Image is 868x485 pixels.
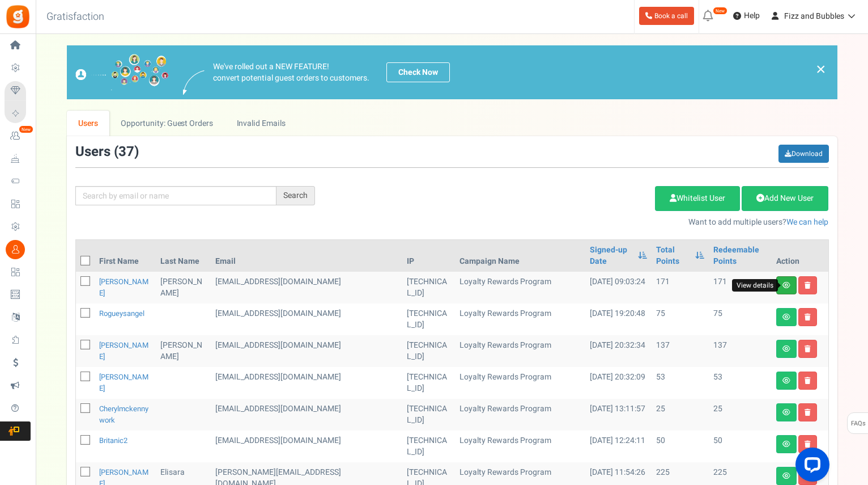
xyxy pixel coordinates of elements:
td: [DATE] 19:20:48 [585,303,652,335]
td: customer [211,399,402,431]
td: [TECHNICAL_ID] [402,272,455,303]
input: Search by email or name [75,186,276,205]
td: 171 [709,272,772,303]
i: Delete user [805,314,811,320]
td: Loyalty Rewards Program [455,303,585,335]
td: [TECHNICAL_ID] [402,367,455,399]
td: Loyalty Rewards Program [455,399,585,431]
span: 37 [118,142,134,162]
a: Signed-up Date [590,244,632,267]
a: Book a call [639,7,694,25]
td: [EMAIL_ADDRESS][DOMAIN_NAME] [211,335,402,367]
td: [DATE] 09:03:24 [585,272,652,303]
th: Action [772,240,828,272]
p: We've rolled out a NEW FEATURE! convert potential guest orders to customers. [213,61,369,84]
th: Campaign Name [455,240,585,272]
td: Loyalty Rewards Program [455,431,585,462]
td: [DATE] 13:11:57 [585,399,652,431]
td: 53 [652,367,709,399]
td: Loyalty Rewards Program [455,272,585,303]
div: Search [276,186,315,205]
td: 171 [652,272,709,303]
a: britanic2 [99,435,127,446]
td: [PERSON_NAME] [156,272,211,303]
i: Delete user [805,345,811,352]
td: 75 [709,303,772,335]
h3: Gratisfaction [34,6,117,28]
h3: Users ( ) [75,145,139,159]
td: customer [211,431,402,462]
td: customer [211,303,402,335]
em: New [19,125,33,133]
td: [PERSON_NAME] [156,335,211,367]
td: Loyalty Rewards Program [455,335,585,367]
i: Delete user [805,441,811,448]
th: Email [211,240,402,272]
em: New [713,7,727,15]
td: [DATE] 12:24:11 [585,431,652,462]
div: View details [732,279,778,292]
a: Invalid Emails [225,111,297,136]
i: View details [782,473,790,479]
td: 137 [709,335,772,367]
i: Delete user [805,377,811,384]
th: IP [402,240,455,272]
a: [PERSON_NAME] [99,276,148,298]
a: Check Now [386,62,450,82]
a: Whitelist User [655,186,740,211]
td: 25 [652,399,709,431]
img: Gratisfaction [5,4,31,29]
span: FAQs [850,413,866,435]
td: [DATE] 20:32:09 [585,367,652,399]
th: First Name [95,240,156,272]
td: customer [211,272,402,303]
i: Delete user [805,409,811,416]
span: Help [741,10,760,22]
td: [TECHNICAL_ID] [402,399,455,431]
a: Add New User [742,186,828,211]
td: 137 [652,335,709,367]
a: Opportunity: Guest Orders [109,111,224,136]
a: rogueysangel [99,308,144,319]
i: View details [782,345,790,352]
a: × [816,62,826,76]
td: Loyalty Rewards Program [455,367,585,399]
td: [TECHNICAL_ID] [402,303,455,335]
th: Last Name [156,240,211,272]
i: View details [782,441,790,448]
a: Download [778,145,829,163]
td: 50 [709,431,772,462]
td: 25 [709,399,772,431]
i: View details [782,377,790,384]
td: 75 [652,303,709,335]
a: New [5,126,31,146]
td: 50 [652,431,709,462]
td: [TECHNICAL_ID] [402,335,455,367]
i: View details [782,409,790,416]
a: We can help [786,216,828,228]
td: [TECHNICAL_ID] [402,431,455,462]
img: images [183,70,205,95]
i: View details [782,314,790,320]
a: [PERSON_NAME] [99,340,148,362]
img: images [75,54,169,91]
i: Delete user [805,282,811,289]
td: 53 [709,367,772,399]
td: [EMAIL_ADDRESS][DOMAIN_NAME] [211,367,402,399]
td: [DATE] 20:32:34 [585,335,652,367]
a: [PERSON_NAME] [99,372,148,394]
p: Want to add multiple users? [332,217,829,228]
a: Redeemable Points [713,244,767,267]
a: Users [67,111,110,136]
a: Help [729,7,764,25]
span: Fizz and Bubbles [784,10,844,22]
a: View details [776,276,797,294]
a: cherylmckennywork [99,403,148,425]
a: Total Points [656,244,690,267]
